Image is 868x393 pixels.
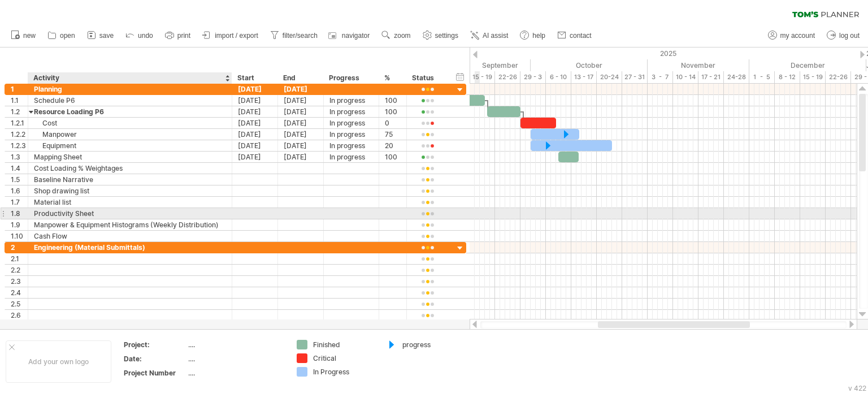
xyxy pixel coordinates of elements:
[420,28,462,43] a: settings
[11,174,28,185] div: 1.5
[278,95,324,106] div: [DATE]
[283,72,317,84] div: End
[11,152,28,162] div: 1.3
[34,152,226,162] div: Mapping Sheet
[329,140,373,151] div: In progress
[232,84,278,94] div: [DATE]
[546,71,571,83] div: 6 - 10
[517,28,549,43] a: help
[495,71,520,83] div: 22-26
[177,32,190,40] span: print
[470,71,495,83] div: 15 - 19
[11,231,28,241] div: 1.10
[188,354,283,364] div: ....
[327,28,373,43] a: navigator
[532,32,545,40] span: help
[278,140,324,151] div: [DATE]
[800,71,826,83] div: 15 - 19
[34,185,226,196] div: Shop drawing list
[11,310,28,321] div: 2.6
[6,340,111,383] div: Add your own logo
[11,95,28,106] div: 1.1
[648,59,749,71] div: November 2025
[34,106,226,117] div: Resource Loading P6
[267,28,321,43] a: filter/search
[188,340,283,349] div: ....
[232,140,278,151] div: [DATE]
[60,32,75,40] span: open
[8,28,39,43] a: new
[11,84,28,94] div: 1
[673,71,698,83] div: 10 - 14
[384,72,400,84] div: %
[11,219,28,230] div: 1.9
[780,32,815,40] span: my account
[11,253,28,264] div: 2.1
[313,367,375,377] div: In Progress
[394,32,410,40] span: zoom
[34,242,226,253] div: Engineering (Material Submittals)
[199,28,262,43] a: import / export
[329,72,372,84] div: Progress
[34,129,226,140] div: Manpower
[232,118,278,128] div: [DATE]
[11,118,28,128] div: 1.2.1
[278,106,324,117] div: [DATE]
[749,59,866,71] div: December 2025
[435,32,458,40] span: settings
[554,28,595,43] a: contact
[33,72,225,84] div: Activity
[622,71,648,83] div: 27 - 31
[385,118,401,128] div: 0
[11,208,28,219] div: 1.8
[138,32,153,40] span: undo
[11,276,28,287] div: 2.3
[99,32,114,40] span: save
[385,95,401,106] div: 100
[11,106,28,117] div: 1.2
[11,140,28,151] div: 1.2.3
[531,59,648,71] div: October 2025
[124,354,186,364] div: Date:
[698,71,724,83] div: 17 - 21
[775,71,800,83] div: 8 - 12
[11,129,28,140] div: 1.2.2
[34,197,226,208] div: Material list
[419,59,531,71] div: September 2025
[124,368,186,378] div: Project Number
[232,152,278,162] div: [DATE]
[412,72,442,84] div: Status
[839,32,860,40] span: log out
[329,106,373,117] div: In progress
[278,152,324,162] div: [DATE]
[278,129,324,140] div: [DATE]
[34,95,226,106] div: Schedule P6
[34,118,226,128] div: Cost
[385,129,401,140] div: 75
[84,28,117,43] a: save
[232,129,278,140] div: [DATE]
[385,140,401,151] div: 20
[11,287,28,298] div: 2.4
[402,340,464,349] div: progress
[313,340,375,349] div: Finished
[124,340,186,349] div: Project:
[162,28,194,43] a: print
[342,32,370,40] span: navigator
[483,32,508,40] span: AI assist
[237,72,271,84] div: Start
[34,208,226,219] div: Productivity Sheet
[765,28,818,43] a: my account
[34,84,226,94] div: Planning
[232,106,278,117] div: [DATE]
[467,28,511,43] a: AI assist
[123,28,157,43] a: undo
[278,118,324,128] div: [DATE]
[329,118,373,128] div: In progress
[11,242,28,253] div: 2
[597,71,622,83] div: 20-24
[11,185,28,196] div: 1.6
[824,28,863,43] a: log out
[34,219,226,230] div: Manpower & Equipment Histograms (Weekly Distribution)
[571,71,597,83] div: 13 - 17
